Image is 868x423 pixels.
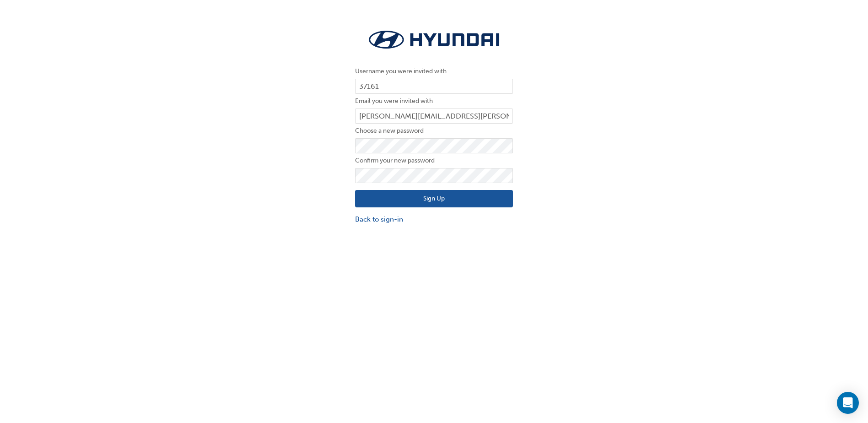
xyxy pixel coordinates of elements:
input: Username [355,79,513,94]
a: Back to sign-in [355,214,513,225]
label: Username you were invited with [355,66,513,77]
img: Trak [355,27,513,52]
label: Email you were invited with [355,96,513,107]
label: Confirm your new password [355,155,513,166]
div: Open Intercom Messenger [837,392,859,414]
label: Choose a new password [355,125,513,136]
button: Sign Up [355,190,513,207]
